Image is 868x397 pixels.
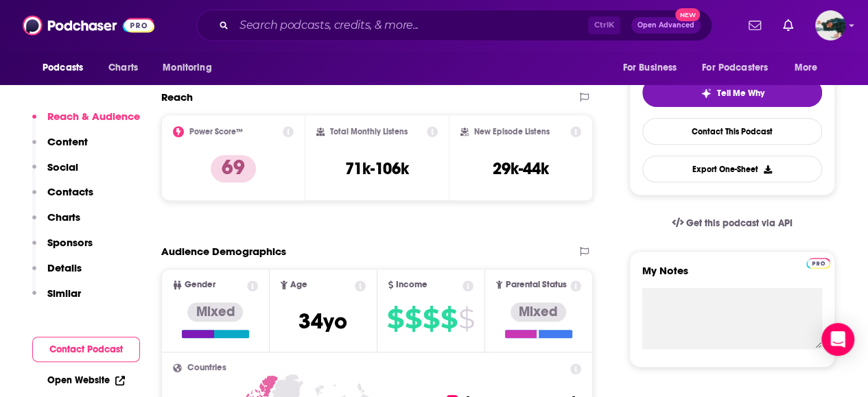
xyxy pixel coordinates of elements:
[47,160,78,173] p: Social
[701,88,712,99] img: tell me why sparkle
[32,110,140,135] button: Reach & Audience
[795,58,818,77] span: More
[345,158,409,179] h3: 71k-106k
[717,88,764,99] span: Tell Me Why
[32,135,88,160] button: Content
[290,280,307,289] span: Age
[189,127,243,136] h2: Power Score™
[785,55,835,81] button: open menu
[47,236,93,249] p: Sponsors
[511,302,566,322] div: Mixed
[702,58,768,77] span: For Podcasters
[211,155,256,182] p: 69
[387,308,403,330] span: $
[187,363,226,372] span: Countries
[47,110,140,123] p: Reach & Audience
[642,118,822,145] a: Contact This Podcast
[588,16,620,34] span: Ctrl K
[743,14,766,37] a: Show notifications dropdown
[196,10,712,41] div: Search podcasts, credits, & more...
[99,55,146,81] a: Charts
[32,261,82,287] button: Details
[47,261,82,274] p: Details
[43,58,83,77] span: Podcasts
[631,17,701,34] button: Open AdvancedNew
[505,280,566,289] span: Parental Status
[33,55,101,81] button: open menu
[474,127,550,136] h2: New Episode Listens
[693,55,788,81] button: open menu
[161,91,193,104] h2: Reach
[47,135,88,148] p: Content
[661,206,804,240] a: Get this podcast via API
[815,10,845,40] img: User Profile
[815,10,845,40] button: Show profile menu
[637,22,694,29] span: Open Advanced
[47,374,125,386] a: Open Website
[47,185,93,198] p: Contacts
[32,185,93,210] button: Contacts
[622,58,677,77] span: For Business
[613,55,694,81] button: open menu
[806,256,830,269] a: Pro website
[441,308,457,330] span: $
[821,323,854,356] div: Open Intercom Messenger
[458,308,474,330] span: $
[405,308,421,330] span: $
[642,78,822,107] button: tell me why sparkleTell Me Why
[187,302,243,322] div: Mixed
[32,236,93,261] button: Sponsors
[47,210,80,224] p: Charts
[330,127,408,136] h2: Total Monthly Listens
[185,280,215,289] span: Gender
[23,12,154,38] img: Podchaser - Follow, Share and Rate Podcasts
[32,287,81,312] button: Similar
[493,158,549,179] h3: 29k-44k
[234,14,588,36] input: Search podcasts, credits, & more...
[298,308,347,335] span: 34 yo
[686,217,793,229] span: Get this podcast via API
[108,58,138,77] span: Charts
[32,160,78,186] button: Social
[675,8,700,21] span: New
[163,58,211,77] span: Monitoring
[396,280,427,289] span: Income
[777,14,799,37] a: Show notifications dropdown
[161,245,286,258] h2: Audience Demographics
[47,287,81,300] p: Similar
[642,264,822,288] label: My Notes
[32,210,80,236] button: Charts
[423,308,439,330] span: $
[815,10,845,40] span: Logged in as fsg.publicity
[806,258,830,269] img: Podchaser Pro
[642,156,822,182] button: Export One-Sheet
[153,55,229,81] button: open menu
[32,337,140,362] button: Contact Podcast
